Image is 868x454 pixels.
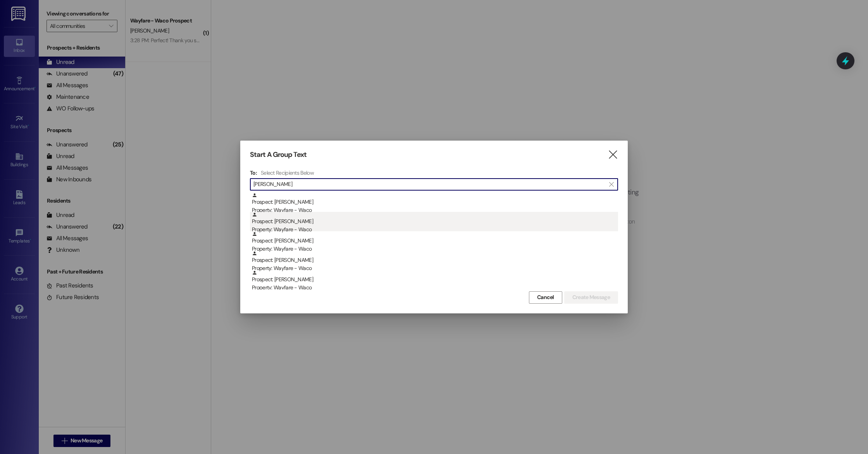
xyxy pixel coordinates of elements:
[250,169,257,176] h3: To:
[252,231,618,253] div: Prospect: [PERSON_NAME]
[252,270,618,292] div: Prospect: [PERSON_NAME]
[537,293,554,301] span: Cancel
[261,169,314,176] h4: Select Recipients Below
[250,150,307,159] h3: Start A Group Text
[250,270,618,289] div: Prospect: [PERSON_NAME]Property: Wayfare - Waco
[252,245,618,253] div: Property: Wayfare - Waco
[252,284,618,292] div: Property: Wayfare - Waco
[250,193,618,212] div: Prospect: [PERSON_NAME]Property: Wayfare - Waco
[250,251,618,270] div: Prospect: [PERSON_NAME]Property: Wayfare - Waco
[529,291,562,304] button: Cancel
[252,193,618,215] div: Prospect: [PERSON_NAME]
[608,151,618,159] i: 
[253,179,605,190] input: Search for any contact or apartment
[250,212,618,231] div: Prospect: [PERSON_NAME]Property: Wayfare - Waco
[605,179,618,190] button: Clear text
[564,291,618,304] button: Create Message
[252,264,618,272] div: Property: Wayfare - Waco
[250,231,618,251] div: Prospect: [PERSON_NAME]Property: Wayfare - Waco
[252,251,618,273] div: Prospect: [PERSON_NAME]
[252,212,618,234] div: Prospect: [PERSON_NAME]
[252,206,618,214] div: Property: Wayfare - Waco
[572,293,610,301] span: Create Message
[252,225,618,234] div: Property: Wayfare - Waco
[609,181,613,187] i: 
